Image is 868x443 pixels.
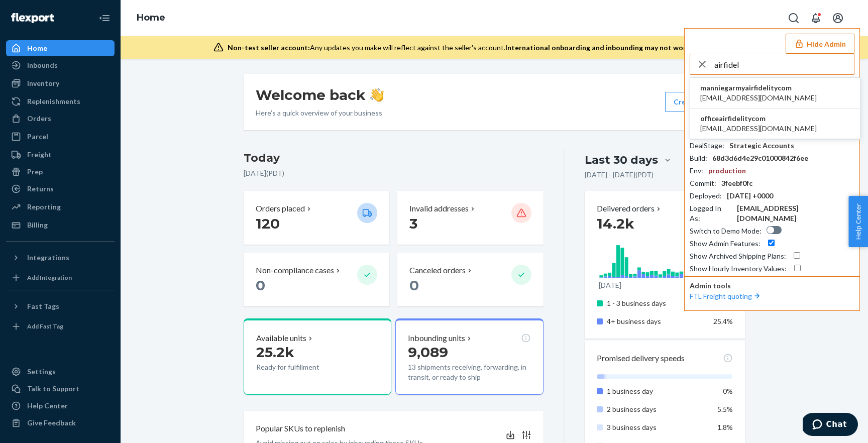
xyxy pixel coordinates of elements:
button: Close Navigation [94,8,115,28]
p: 1 business day [607,386,706,396]
div: 3feebf0fc [721,178,752,188]
div: Add Integration [27,273,72,282]
div: Any updates you make will reflect against the seller's account. [228,43,766,53]
span: 3 [409,215,417,232]
div: Orders [27,114,51,124]
a: Prep [6,164,115,180]
div: production [708,166,746,176]
div: Switch to Demo Mode : [690,226,762,236]
a: Home [6,40,115,56]
button: Talk to Support [6,381,115,397]
h3: Today [244,150,544,166]
span: [EMAIL_ADDRESS][DOMAIN_NAME] [700,93,817,103]
span: 0 [409,277,419,294]
button: Non-compliance cases 0 [244,253,389,306]
button: Help Center [848,196,868,247]
a: Reporting [6,199,115,215]
div: Fast Tags [27,301,59,311]
p: Invalid addresses [409,203,469,214]
span: 25.4% [713,317,733,325]
p: 1 - 3 business days [607,298,706,308]
p: [DATE] [599,280,621,290]
div: Billing [27,220,48,230]
div: Show Admin Features : [690,239,761,249]
button: Inbounding units9,08913 shipments receiving, forwarding, in transit, or ready to ship [395,318,543,395]
span: 1.8% [717,423,733,431]
button: Integrations [6,250,115,266]
div: Settings [27,367,56,377]
a: FTL Freight quoting [690,292,762,300]
ol: breadcrumbs [129,4,173,33]
div: Returns [27,184,54,194]
p: Promised delivery speeds [597,353,685,364]
p: Canceled orders [409,265,466,276]
p: Orders placed [256,203,305,214]
div: Deployed : [690,191,722,201]
span: Non-test seller account: [228,43,310,52]
button: Give Feedback [6,415,115,431]
div: Inventory [27,78,59,88]
button: Delivered orders [597,203,663,214]
p: Non-compliance cases [256,265,334,276]
p: 4+ business days [607,316,706,326]
iframe: Opens a widget where you can chat to one of our agents [803,413,858,438]
span: 25.2k [256,344,294,361]
div: Talk to Support [27,384,79,394]
p: Admin tools [690,281,854,291]
div: Integrations [27,253,69,263]
span: 5.5% [717,405,733,413]
p: [DATE] ( PDT ) [244,168,544,178]
span: 0 [256,277,265,294]
p: Ready for fulfillment [256,362,349,372]
a: Settings [6,364,115,380]
div: Commit : [690,178,716,188]
div: Home [27,43,47,53]
div: Show Archived Shipping Plans : [690,251,786,261]
button: Open Search Box [784,8,804,28]
div: Show Hourly Inventory Values : [690,264,787,274]
p: 13 shipments receiving, forwarding, in transit, or ready to ship [408,362,530,382]
p: [DATE] - [DATE] ( PDT ) [585,170,654,180]
div: Strategic Accounts [729,141,794,151]
div: Prep [27,167,43,177]
button: Hide Admin [786,34,854,54]
div: [DATE] +0000 [727,191,773,201]
a: Replenishments [6,93,115,109]
p: Inbounding units [408,333,465,344]
div: Parcel [27,132,48,142]
a: Inbounds [6,57,115,73]
p: 3 business days [607,422,706,432]
p: 2 business days [607,404,706,414]
input: Search or paste seller ID [714,54,854,74]
h1: Welcome back [256,86,384,104]
a: Add Integration [6,270,115,286]
p: Popular SKUs to replenish [256,423,345,434]
span: [EMAIL_ADDRESS][DOMAIN_NAME] [700,124,817,134]
div: 68d3d6d4e29c01000842f6ee [712,153,808,163]
div: Add Fast Tag [27,322,63,330]
span: 120 [256,215,280,232]
img: Flexport logo [11,13,54,23]
a: Help Center [6,398,115,414]
a: Returns [6,181,115,197]
button: Canceled orders 0 [397,253,543,306]
a: Parcel [6,129,115,145]
div: Inbounds [27,60,58,70]
div: Last 30 days [585,152,658,168]
span: International onboarding and inbounding may not work during impersonation. [505,43,766,52]
div: Logged In As : [690,203,732,224]
div: Env : [690,166,703,176]
button: Open account menu [828,8,848,28]
div: Help Center [27,401,68,411]
button: Open notifications [806,8,826,28]
a: Inventory [6,75,115,91]
p: Here’s a quick overview of your business [256,108,384,118]
button: Invalid addresses 3 [397,191,543,245]
div: Reporting [27,202,61,212]
div: Build : [690,153,707,163]
button: Available units25.2kReady for fulfillment [244,318,391,395]
span: 9,089 [408,344,448,361]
